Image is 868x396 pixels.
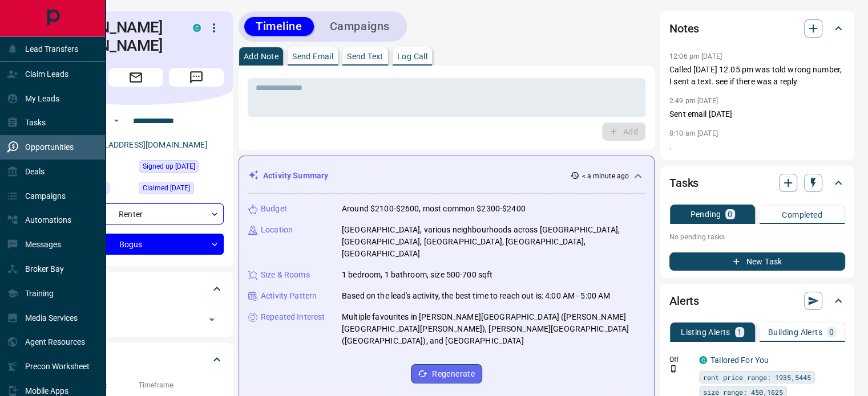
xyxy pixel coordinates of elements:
[669,292,699,310] h2: Alerts
[244,52,278,60] p: Add Note
[248,165,645,186] div: Activity Summary< a minute ago
[768,328,822,336] p: Building Alerts
[411,364,482,383] button: Regenerate
[342,224,645,260] p: [GEOGRAPHIC_DATA], various neighbourhoods across [GEOGRAPHIC_DATA], [GEOGRAPHIC_DATA], [GEOGRAPHI...
[48,203,224,224] div: Renter
[703,371,811,383] span: rent price range: 1935,5445
[318,17,401,36] button: Campaigns
[48,234,224,255] div: Bogus
[669,129,718,137] p: 8:10 am [DATE]
[143,182,190,194] span: Claimed [DATE]
[79,140,208,149] a: [EMAIL_ADDRESS][DOMAIN_NAME]
[669,174,699,192] h2: Tasks
[669,108,845,120] p: Sent email [DATE]
[244,17,314,36] button: Timeline
[669,365,677,373] svg: Push Notification Only
[110,114,123,128] button: Open
[143,161,195,172] span: Signed up [DATE]
[261,203,287,215] p: Budget
[48,346,224,373] div: Criteria
[261,311,325,323] p: Repeated Interest
[139,380,224,390] p: Timeframe:
[292,52,333,60] p: Send Email
[342,311,645,347] p: Multiple favourites in [PERSON_NAME][GEOGRAPHIC_DATA] ([PERSON_NAME][GEOGRAPHIC_DATA][PERSON_NAME...
[737,328,742,336] p: 1
[261,224,293,236] p: Location
[669,141,845,153] p: .
[261,269,310,281] p: Size & Rooms
[782,211,822,219] p: Completed
[728,210,732,218] p: 0
[169,68,224,87] span: Message
[699,356,707,364] div: condos.ca
[669,19,699,38] h2: Notes
[669,52,722,60] p: 12:06 pm [DATE]
[669,354,692,365] p: Off
[347,52,383,60] p: Send Text
[261,290,317,302] p: Activity Pattern
[139,182,224,198] div: Sun Aug 24 2025
[669,64,845,88] p: Called [DATE] 12.05 pm was told wrong number, I sent a text. see if there was a reply
[139,160,224,176] div: Sun Jul 27 2025
[681,328,730,336] p: Listing Alerts
[669,97,718,105] p: 2:49 pm [DATE]
[669,169,845,197] div: Tasks
[582,171,629,181] p: < a minute ago
[669,252,845,271] button: New Task
[342,203,526,215] p: Around $2100-$2600, most common $2300-$2400
[690,210,721,218] p: Pending
[669,15,845,42] div: Notes
[669,228,845,246] p: No pending tasks
[342,269,492,281] p: 1 bedroom, 1 bathroom, size 500-700 sqft
[669,287,845,315] div: Alerts
[342,290,610,302] p: Based on the lead's activity, the best time to reach out is: 4:00 AM - 5:00 AM
[48,275,224,303] div: Tags
[48,18,176,55] h1: [PERSON_NAME] [PERSON_NAME]
[710,356,769,365] a: Tailored For You
[193,24,201,32] div: condos.ca
[263,170,328,182] p: Activity Summary
[397,52,427,60] p: Log Call
[108,68,163,87] span: Email
[204,312,220,328] button: Open
[829,328,834,336] p: 0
